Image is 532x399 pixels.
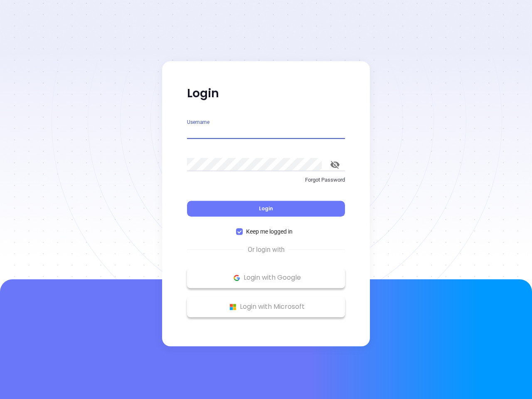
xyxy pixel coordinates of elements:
[191,300,341,313] p: Login with Microsoft
[187,296,345,317] button: Microsoft Logo Login with Microsoft
[232,273,242,283] img: Google Logo
[187,120,209,125] label: Username
[191,271,341,284] p: Login with Google
[187,267,345,288] button: Google Logo Login with Google
[243,227,296,236] span: Keep me logged in
[325,155,345,175] button: toggle password visibility
[244,245,289,255] span: Or login with
[228,302,238,312] img: Microsoft Logo
[187,176,345,191] a: Forgot Password
[187,176,345,184] p: Forgot Password
[187,201,345,217] button: Login
[259,205,273,212] span: Login
[187,86,345,101] p: Login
